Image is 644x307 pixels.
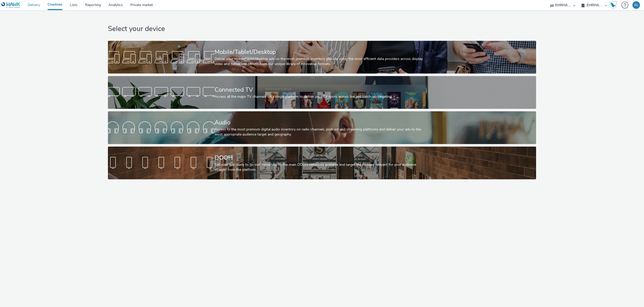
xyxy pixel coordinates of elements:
div: Deliver your mobile/tablet/desktop ads on the most premium inventory globally using the most effi... [215,56,428,67]
div: AL [634,1,638,9]
div: Mobile/Tablet/Desktop [215,48,428,56]
a: DOOHGet your ads ready to go out! Advertise on the main DOOH networks available and target the sc... [108,147,536,179]
div: DOOH [215,153,428,162]
img: Hawk Academy [609,1,617,9]
div: Audio [215,118,428,127]
img: undefined Logo [1,2,21,8]
a: AudioAccess to the most premium digital audio inventory on radio channels, podcast and streaming ... [108,111,536,144]
a: Hawk Academy [609,1,619,9]
a: Mobile/Tablet/DesktopDeliver your mobile/tablet/desktop ads on the most premium inventory globall... [108,41,536,74]
div: Get your ads ready to go out! Advertise on the main DOOH networks available and target the screen... [215,162,428,173]
a: Connected TVAccess all the major TV channels on a single platform to deliver your TV spots across... [108,76,536,109]
div: Connected TV [215,85,428,94]
div: Access to the most premium digital audio inventory on radio channels, podcast and streaming platf... [215,127,428,137]
h1: Select your device [108,24,536,34]
div: Access all the major TV channels on a single platform to deliver your TV spots across live and ca... [215,94,428,99]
